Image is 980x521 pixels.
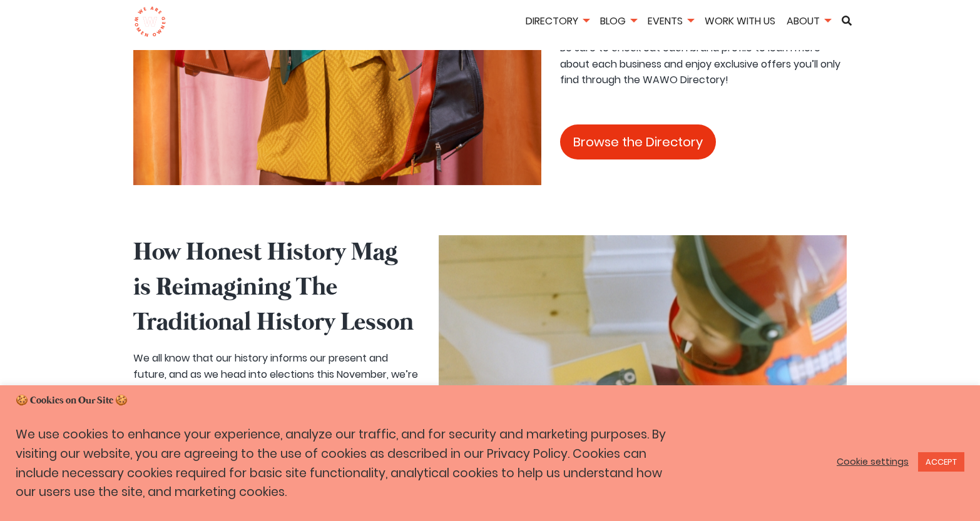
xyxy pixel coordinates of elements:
[837,456,909,467] a: Cookie settings
[700,14,780,28] a: Work With Us
[782,13,835,31] li: About
[133,235,420,340] h2: How Honest History Mag is Reimagining The Traditional History Lesson
[596,14,641,28] a: Blog
[521,14,593,28] a: Directory
[16,394,964,408] h5: 🍪 Cookies on Our Site 🍪
[560,40,847,88] p: Be sure to check out each brand profile to learn more about each business and enjoy exclusive off...
[560,124,716,159] a: Browse the Directory
[782,14,835,28] a: About
[918,452,964,472] a: ACCEPT
[596,13,641,31] li: Blog
[643,14,698,28] a: Events
[16,425,680,502] p: We use cookies to enhance your experience, analyze our traffic, and for security and marketing pu...
[643,13,698,31] li: Events
[134,6,166,38] img: logo
[837,16,856,26] a: Search
[521,13,593,31] li: Directory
